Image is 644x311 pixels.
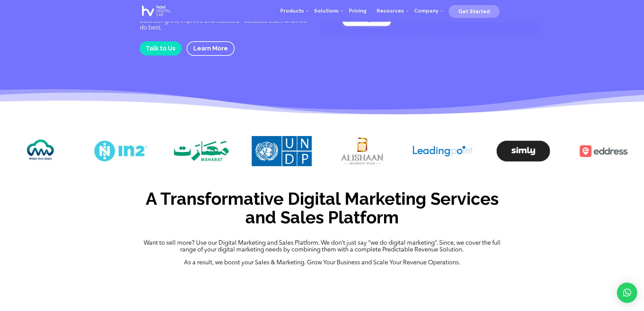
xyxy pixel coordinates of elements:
span: Products [280,8,304,14]
a: Solutions [309,1,344,21]
a: Talk to Us [140,41,182,55]
span: Pricing [349,8,366,14]
p: Want to sell more? Use our Digital Marketing and Sales Platform. We don’t just say “we do digital... [140,240,505,260]
a: Products [275,1,309,21]
p: As a result, we boost your Sales & Marketing. Grow Your Business and Scale Your Revenue Operations. [140,260,505,266]
a: Resources [372,1,409,21]
span: Company [414,8,438,14]
a: Pricing [344,1,372,21]
span: Resources [377,8,404,14]
a: Get Started [449,6,500,16]
span: Get Started [458,8,490,15]
a: Learn More [187,41,235,56]
a: Company [409,1,444,21]
span: Solutions [314,8,339,14]
h2: A Transformative Digital Marketing Services and Sales Platform [140,190,505,230]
